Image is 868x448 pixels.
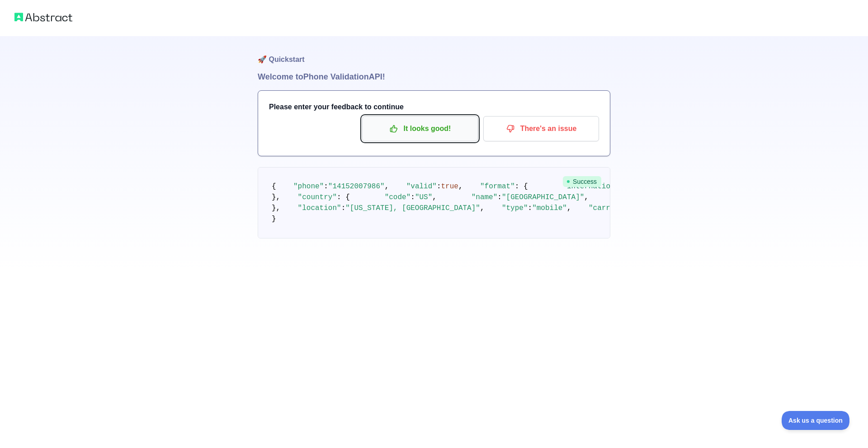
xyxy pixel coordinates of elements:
[432,193,437,201] span: ,
[458,182,463,191] span: ,
[341,204,346,212] span: :
[480,204,485,212] span: ,
[490,121,592,136] p: There's an issue
[483,116,599,141] button: There's an issue
[258,36,610,70] h1: 🚀 Quickstart
[502,204,528,212] span: "type"
[472,193,498,201] span: "name"
[497,193,502,201] span: :
[324,182,328,191] span: :
[272,182,845,223] code: }, }, }
[589,204,627,212] span: "carrier"
[515,182,528,191] span: : {
[441,182,458,191] span: true
[269,102,599,112] h3: Please enter your feedback to continue
[406,182,437,191] span: "valid"
[567,204,571,212] span: ,
[532,204,567,212] span: "mobile"
[362,116,478,141] button: It looks good!
[293,182,324,191] span: "phone"
[782,411,850,430] iframe: Toggle Customer Support
[584,193,589,201] span: ,
[369,121,471,136] p: It looks good!
[298,193,337,201] span: "country"
[528,204,533,212] span: :
[385,182,389,191] span: ,
[14,11,72,23] img: Abstract logo
[337,193,350,201] span: : {
[437,182,441,191] span: :
[480,182,515,191] span: "format"
[298,204,341,212] span: "location"
[410,193,415,201] span: :
[502,193,584,201] span: "[GEOGRAPHIC_DATA]"
[345,204,480,212] span: "[US_STATE], [GEOGRAPHIC_DATA]"
[385,193,411,201] span: "code"
[415,193,432,201] span: "US"
[563,176,601,187] span: Success
[562,182,627,191] span: "international"
[328,182,385,191] span: "14152007986"
[258,70,610,83] h1: Welcome to Phone Validation API!
[272,182,276,191] span: {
